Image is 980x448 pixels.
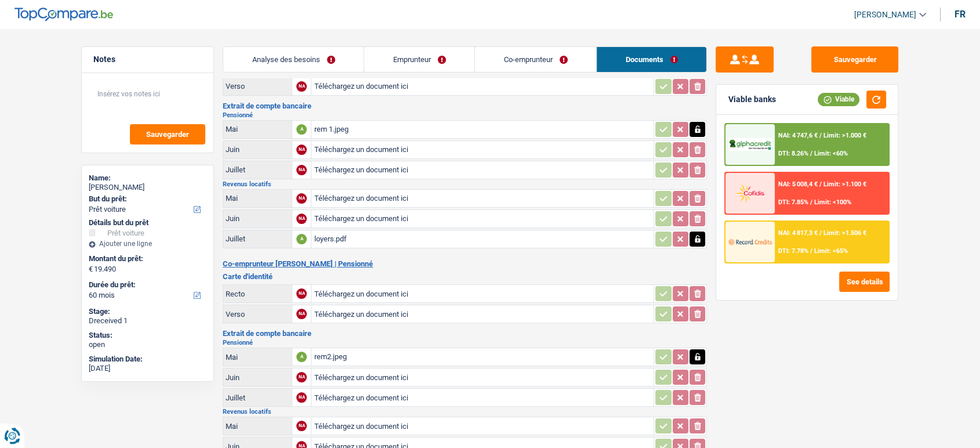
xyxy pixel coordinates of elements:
[226,422,289,431] div: Mai
[296,165,307,175] div: NA
[146,131,189,138] span: Sauvegarder
[839,272,890,292] button: See details
[296,214,307,224] div: NA
[778,198,808,206] span: DTI: 7.85%
[778,132,818,139] span: NAI: 4 747,6 €
[14,8,113,21] img: TopCompare Logo
[296,392,307,403] div: NA
[89,194,204,204] label: But du prêt:
[810,247,812,255] span: /
[854,10,916,20] span: [PERSON_NAME]
[89,174,206,183] div: Name:
[728,231,771,252] img: Record Credits
[89,331,206,340] div: Status:
[954,9,966,20] div: fr
[223,47,364,72] a: Analyse des besoins
[814,247,848,255] span: Limit: <65%
[597,47,706,72] a: Documents
[296,288,307,299] div: NA
[364,47,474,72] a: Emprunteur
[296,81,307,92] div: NA
[226,393,289,402] div: Juillet
[823,132,866,139] span: Limit: >1.000 €
[226,290,289,298] div: Recto
[811,46,898,73] button: Sauvegarder
[819,229,822,237] span: /
[823,180,866,188] span: Limit: >1.100 €
[728,138,771,151] img: AlphaCredit
[223,409,707,415] h2: Revenus locatifs
[89,316,206,326] div: Dreceived 1
[223,259,707,269] h2: Co-emprunteur [PERSON_NAME] | Pensionné
[778,150,808,157] span: DTI: 8.26%
[89,364,206,373] div: [DATE]
[89,307,206,316] div: Stage:
[314,348,651,366] div: rem2.jpeg
[89,265,93,274] span: €
[89,355,206,364] div: Simulation Date:
[223,181,707,187] h2: Revenus locatifs
[223,273,707,280] h3: Carte d'identité
[296,421,307,431] div: NA
[89,240,206,248] div: Ajouter une ligne
[226,165,289,174] div: Juillet
[226,145,289,154] div: Juin
[296,372,307,382] div: NA
[314,121,651,138] div: rem 1.jpeg
[223,330,707,337] h3: Extrait de compte bancaire
[226,194,289,203] div: Mai
[296,309,307,319] div: NA
[223,102,707,110] h3: Extrait de compte bancaire
[226,310,289,319] div: Verso
[296,193,307,204] div: NA
[130,124,205,144] button: Sauvegarder
[226,125,289,133] div: Mai
[223,339,707,346] h2: Pensionné
[814,150,848,157] span: Limit: <60%
[226,353,289,362] div: Mai
[778,180,818,188] span: NAI: 5 008,4 €
[819,132,822,139] span: /
[226,82,289,91] div: Verso
[89,254,204,263] label: Montant du prêt:
[845,5,926,24] a: [PERSON_NAME]
[314,230,651,248] div: loyers.pdf
[728,95,775,104] div: Viable banks
[296,234,307,244] div: A
[223,112,707,118] h2: Pensionné
[89,183,206,192] div: [PERSON_NAME]
[226,214,289,223] div: Juin
[296,144,307,155] div: NA
[93,55,202,64] h5: Notes
[89,218,206,227] div: Détails but du prêt
[819,180,822,188] span: /
[296,124,307,135] div: A
[475,47,596,72] a: Co-emprunteur
[778,229,818,237] span: NAI: 4 817,3 €
[810,150,812,157] span: /
[818,93,859,106] div: Viable
[778,247,808,255] span: DTI: 7.78%
[226,234,289,243] div: Juillet
[814,198,851,206] span: Limit: <100%
[89,340,206,349] div: open
[226,373,289,382] div: Juin
[89,280,204,290] label: Durée du prêt:
[728,182,771,204] img: Cofidis
[296,352,307,362] div: A
[810,198,812,206] span: /
[823,229,866,237] span: Limit: >1.506 €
